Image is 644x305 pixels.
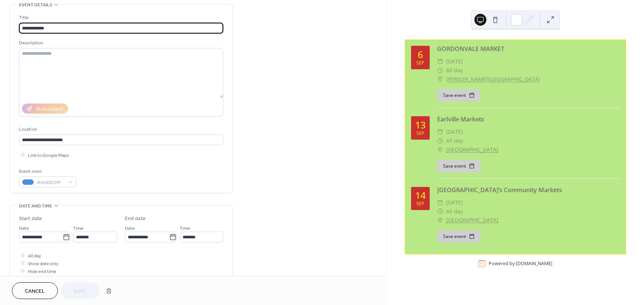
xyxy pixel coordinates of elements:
[19,225,29,232] span: Date
[12,282,58,299] button: Cancel
[19,215,42,223] div: Start date
[437,115,620,124] div: Earlville Markets
[437,136,443,145] div: ​
[37,179,64,187] span: #4A90E2FF
[437,66,443,75] div: ​
[446,75,540,84] a: [PERSON_NAME][GEOGRAPHIC_DATA]
[19,1,52,9] span: Event details
[437,57,443,66] div: ​
[19,39,222,47] div: Description
[437,127,443,136] div: ​
[516,260,552,267] a: [DOMAIN_NAME]
[28,268,56,276] span: Hide end time
[125,225,135,232] span: Date
[437,198,443,207] div: ​
[446,127,463,136] span: [DATE]
[415,120,426,130] div: 13
[437,145,443,154] div: ​
[19,168,75,175] div: Event color
[125,215,146,223] div: End date
[19,14,222,22] div: Title
[416,131,424,136] div: Sep
[415,191,426,200] div: 14
[437,160,481,172] button: Save event
[489,260,552,267] div: Powered by
[416,61,424,66] div: Sep
[437,75,443,84] div: ​
[446,207,463,216] span: All day
[437,185,620,194] div: [GEOGRAPHIC_DATA]’s Community Markets
[418,50,423,59] div: 6
[19,126,222,133] div: Location
[446,136,463,145] span: All day
[446,198,463,207] span: [DATE]
[416,201,424,206] div: Sep
[446,216,498,225] a: [GEOGRAPHIC_DATA]
[73,225,83,232] span: Time
[437,44,620,53] div: GORDONVALE MARKET
[28,252,41,260] span: All day
[446,57,463,66] span: [DATE]
[446,145,498,154] a: [GEOGRAPHIC_DATA]
[28,152,69,159] span: Link to Google Maps
[180,225,190,232] span: Time
[437,207,443,216] div: ​
[446,66,463,75] span: All day
[437,216,443,225] div: ​
[437,230,481,243] button: Save event
[25,287,45,295] span: Cancel
[28,260,59,268] span: Show date only
[437,89,481,102] button: Save event
[19,202,52,210] span: Date and time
